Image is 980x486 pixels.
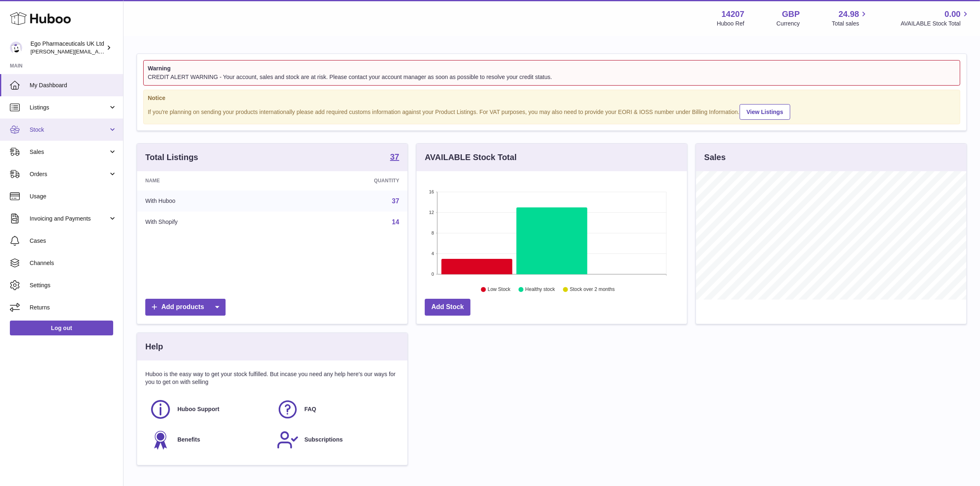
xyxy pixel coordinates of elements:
h3: Help [145,341,163,352]
td: With Shopify [137,212,283,233]
div: CREDIT ALERT WARNING - Your account, sales and stock are at risk. Please contact your account man... [148,73,956,81]
img: jane.bates@egopharm.com [10,42,22,54]
text: Low Stock [488,287,511,293]
span: Channels [30,259,117,267]
text: 12 [429,210,434,215]
a: 37 [392,198,399,205]
span: Sales [30,148,108,156]
span: Listings [30,104,108,112]
a: 0.00 AVAILABLE Stock Total [901,9,970,28]
a: Add products [145,299,226,316]
span: Stock [30,126,108,134]
strong: GBP [782,9,800,20]
th: Quantity [283,171,407,190]
strong: 14207 [722,9,745,20]
text: 8 [431,231,434,236]
div: Huboo Ref [717,20,745,28]
span: [PERSON_NAME][EMAIL_ADDRESS][PERSON_NAME][DOMAIN_NAME] [30,48,209,55]
strong: 37 [390,153,399,161]
a: Benefits [149,429,268,451]
strong: Warning [148,65,956,72]
text: Healthy stock [525,287,555,293]
span: Cases [30,237,117,245]
a: Log out [10,321,113,335]
h3: Sales [704,152,726,163]
span: Returns [30,304,117,312]
span: My Dashboard [30,81,117,89]
span: Usage [30,193,117,200]
span: Benefits [177,436,200,444]
a: 14 [392,219,399,226]
div: Ego Pharmaceuticals UK Ltd [30,40,105,56]
a: 37 [390,153,399,163]
span: Invoicing and Payments [30,215,108,223]
text: 4 [431,251,434,256]
span: Subscriptions [305,436,343,444]
span: Total sales [832,20,868,28]
a: Add Stock [425,299,470,316]
td: With Huboo [137,191,283,212]
span: Orders [30,170,108,178]
a: Huboo Support [149,398,268,421]
text: 16 [429,190,434,195]
h3: AVAILABLE Stock Total [425,152,517,163]
h3: Total Listings [145,152,198,163]
div: Currency [777,20,800,28]
th: Name [137,171,283,190]
a: View Listings [740,104,790,120]
span: FAQ [305,405,317,413]
p: Huboo is the easy way to get your stock fulfilled. But incase you need any help here's our ways f... [145,370,399,386]
a: FAQ [277,398,396,421]
span: AVAILABLE Stock Total [901,20,970,28]
div: If you're planning on sending your products internationally please add required customs informati... [148,103,956,120]
a: 24.98 Total sales [832,9,868,28]
strong: Notice [148,94,956,102]
a: Subscriptions [277,429,396,451]
text: Stock over 2 months [570,287,615,293]
span: Huboo Support [177,405,219,413]
span: Settings [30,281,117,289]
span: 24.98 [838,9,859,20]
text: 0 [431,272,434,277]
span: 0.00 [945,9,961,20]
